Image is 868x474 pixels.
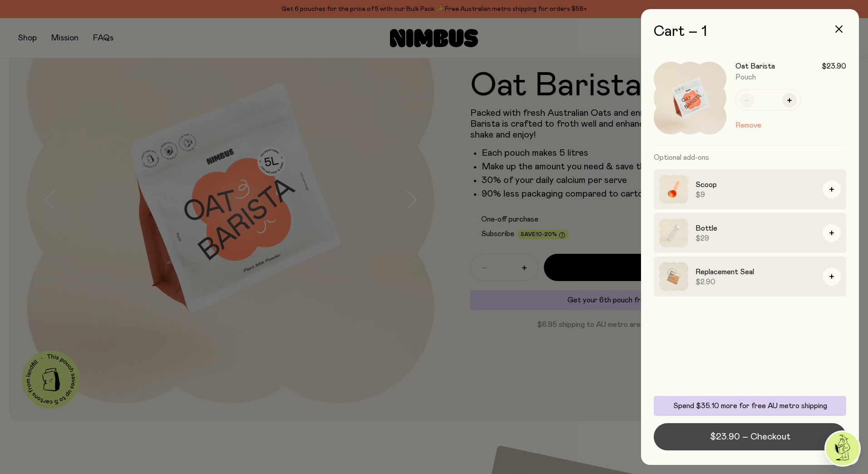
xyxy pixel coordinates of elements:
[735,62,775,71] h3: Oat Barista
[735,74,756,81] span: Pouch
[826,432,859,465] img: agent
[822,62,846,71] span: $23.90
[695,179,815,190] h3: Scoop
[659,401,841,410] p: Spend $35.10 more for free AU metro shipping
[695,267,815,277] h3: Replacement Seal
[654,423,846,450] button: $23.90 – Checkout
[695,277,815,286] span: $2.90
[654,146,846,169] h3: Optional add-ons
[710,430,790,443] span: $23.90 – Checkout
[654,24,846,40] h2: Cart – 1
[695,234,815,243] span: $29
[695,190,815,199] span: $9
[695,223,815,234] h3: Bottle
[735,120,761,131] button: Remove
